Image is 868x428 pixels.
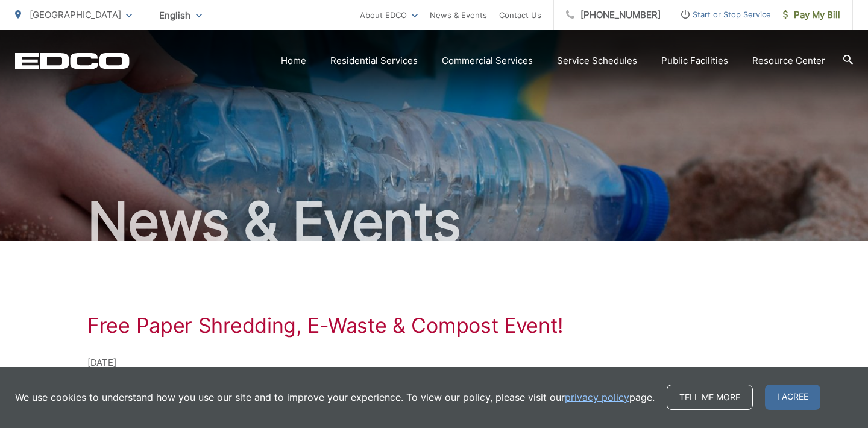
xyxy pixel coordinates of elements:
span: I agree [765,385,820,410]
p: [DATE] [87,356,781,370]
span: Pay My Bill [783,8,840,22]
a: News & Events [430,8,487,22]
h1: Free Paper Shredding, E-Waste & Compost Event! [87,313,781,338]
a: Resource Center [752,54,825,68]
a: Home [281,54,306,68]
a: Commercial Services [442,54,533,68]
a: Tell me more [667,385,753,410]
p: We use cookies to understand how you use our site and to improve your experience. To view our pol... [15,390,655,404]
a: Contact Us [499,8,541,22]
span: [GEOGRAPHIC_DATA] [30,9,121,20]
a: Public Facilities [661,54,728,68]
a: Residential Services [330,54,418,68]
span: English [150,5,211,26]
h2: News & Events [15,192,853,252]
a: EDCD logo. Return to the homepage. [15,52,130,69]
a: privacy policy [565,390,629,404]
a: Service Schedules [557,54,637,68]
a: About EDCO [360,8,418,22]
